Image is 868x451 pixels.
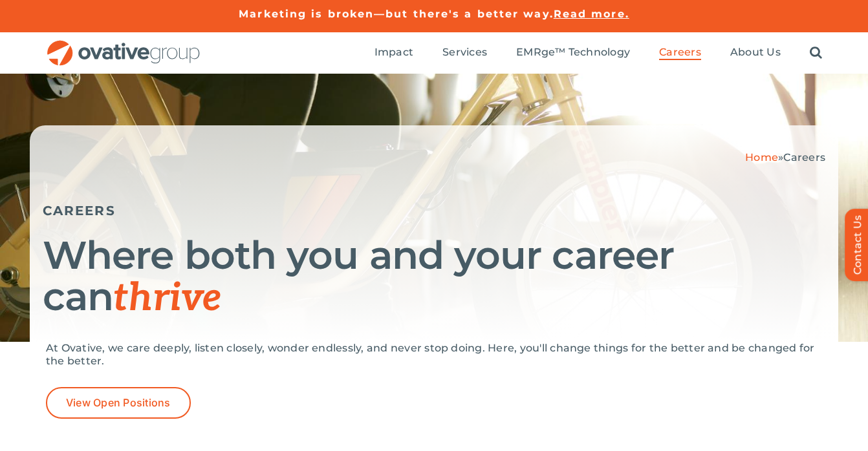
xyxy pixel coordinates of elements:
[374,46,413,59] span: Impact
[730,46,781,60] a: About Us
[730,46,781,59] span: About Us
[659,46,701,60] a: Careers
[442,46,487,59] span: Services
[783,151,825,163] span: Careers
[374,32,822,74] nav: Menu
[374,46,413,60] a: Impact
[46,342,822,368] p: At Ovative, we care deeply, listen closely, wonder endlessly, and never stop doing. Here, you'll ...
[66,397,171,409] span: View Open Positions
[442,46,487,60] a: Services
[554,8,629,20] a: Read more.
[659,46,701,59] span: Careers
[516,46,630,59] span: EMRge™ Technology
[46,387,191,419] a: View Open Positions
[745,151,825,163] span: »
[113,275,221,322] span: thrive
[745,151,778,163] a: Home
[239,8,554,20] a: Marketing is broken—but there's a better way.
[516,46,630,60] a: EMRge™ Technology
[43,235,825,319] h1: Where both you and your career can
[810,46,822,60] a: Search
[43,203,825,218] h5: CAREERS
[46,39,201,51] a: OG_Full_horizontal_RGB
